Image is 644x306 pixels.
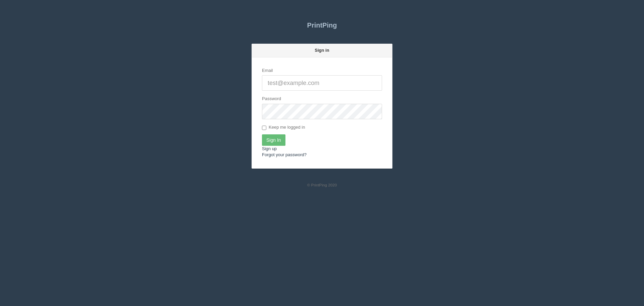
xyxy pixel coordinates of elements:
input: Keep me logged in [262,126,266,130]
a: PrintPing [252,17,392,34]
a: Sign up [262,146,277,151]
label: Keep me logged in [262,124,305,131]
input: Sign In [262,134,285,146]
input: test@example.com [262,75,382,91]
a: Forgot your password? [262,152,307,157]
strong: Sign in [315,48,329,53]
label: Password [262,96,281,102]
label: Email [262,68,273,74]
small: © PrintPing 2020 [307,183,337,187]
